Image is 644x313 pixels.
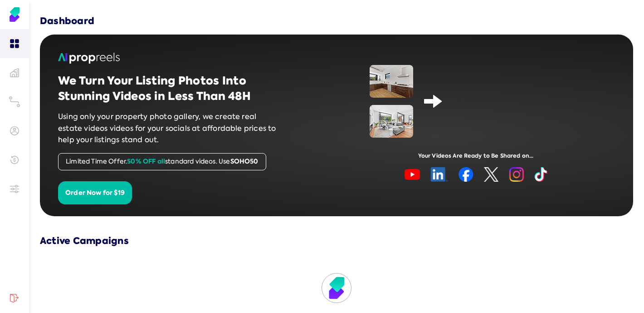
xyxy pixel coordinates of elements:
p: Using only your property photo gallery, we create real estate videos videos for your socials at a... [58,111,280,146]
h3: Dashboard [40,15,94,27]
h3: Active Campaigns [40,234,633,247]
img: Loading... [327,278,346,298]
a: Order Now for $19 [58,188,132,197]
img: image [370,65,413,98]
button: Order Now for $19 [58,181,132,205]
iframe: Demo [453,65,582,138]
span: SOHO50 [230,157,259,166]
img: Soho Agent Portal Home [7,7,22,22]
h2: We Turn Your Listing Photos Into Stunning Videos in Less Than 48H [58,73,280,104]
img: image [405,167,547,182]
img: image [370,105,413,138]
div: Limited Time Offer. standard videos. Use [58,153,266,170]
div: Your Videos Are Ready to Be Shared on... [337,152,615,160]
span: 50% OFF all [127,157,165,166]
